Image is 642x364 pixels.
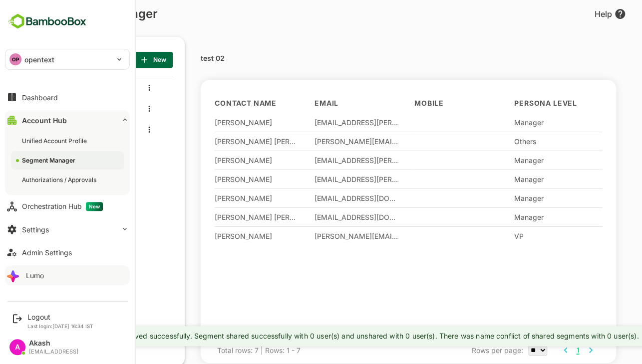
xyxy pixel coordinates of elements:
[22,93,58,102] div: Dashboard
[379,100,409,106] span: Mobile
[5,49,129,69] div: OPopentext
[280,213,363,221] div: [EMAIL_ADDRESS][DOMAIN_NAME]
[479,137,563,146] div: Others
[180,100,242,106] span: Contact Name
[22,156,77,165] div: Segment Manager
[479,194,563,202] div: Manager
[180,213,264,221] div: [PERSON_NAME] [PERSON_NAME]
[5,196,130,216] button: Orchestration HubNew
[27,323,93,329] p: Last login: [DATE] 16:34 IST
[22,176,98,184] div: Authorizations / Approvals
[112,104,117,113] button: more actions
[29,105,57,113] span: test 02
[24,54,54,65] p: opentext
[5,265,130,285] button: Lumo
[12,52,63,68] p: SEGMENT LIST
[5,219,130,239] button: Settings
[280,137,363,146] div: [PERSON_NAME][EMAIL_ADDRESS][DOMAIN_NAME]
[166,55,190,62] p: test 02
[5,87,130,107] button: Dashboard
[5,12,89,31] img: BambooboxFullLogoMark.5f36c76dfaba33ec1ec1367b70bb1252.svg
[5,110,130,130] button: Account Hub
[9,53,21,65] div: OP
[479,100,542,106] span: Persona Level
[22,137,89,145] div: Unified Account Profile
[479,232,563,240] div: VP
[479,213,563,221] div: Manager
[280,118,363,127] div: [EMAIL_ADDRESS][PERSON_NAME][DOMAIN_NAME]
[112,83,117,92] button: more actions
[560,8,591,20] div: Help
[180,118,264,127] div: [PERSON_NAME]
[280,194,363,202] div: [EMAIL_ADDRESS][DOMAIN_NAME]
[27,313,93,321] div: Logout
[5,242,130,262] button: Admin Settings
[29,349,78,355] div: [EMAIL_ADDRESS]
[22,225,49,234] div: Settings
[112,125,117,134] button: more actions
[29,84,56,92] span: test 01
[180,175,264,183] div: [PERSON_NAME]
[180,194,264,202] div: [PERSON_NAME]
[44,330,604,342] div: New segment saved successfully. Segment shared successfully with 0 user(s) and unshared with 0 us...
[180,156,264,165] div: [PERSON_NAME]
[86,202,103,211] span: New
[29,339,78,348] div: Akash
[29,126,87,134] span: vaishali.bhateja@hsbc.co.in
[280,156,363,165] div: [EMAIL_ADDRESS][PERSON_NAME][DOMAIN_NAME]
[280,232,363,240] div: [PERSON_NAME][EMAIL_ADDRESS][PERSON_NAME][DOMAIN_NAME]
[26,271,44,280] div: Lumo
[280,100,304,106] span: Email
[180,137,264,146] div: [PERSON_NAME] [PERSON_NAME]
[22,116,67,125] div: Account Hub
[22,248,72,257] div: Admin Settings
[479,156,563,165] div: Manager
[107,53,130,66] span: New
[99,52,138,68] button: New
[280,175,363,183] div: [EMAIL_ADDRESS][PERSON_NAME][DOMAIN_NAME]
[9,339,25,355] div: A
[180,232,264,240] div: [PERSON_NAME]
[479,118,563,127] div: Manager
[22,202,103,211] div: Orchestration Hub
[479,175,563,183] div: Manager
